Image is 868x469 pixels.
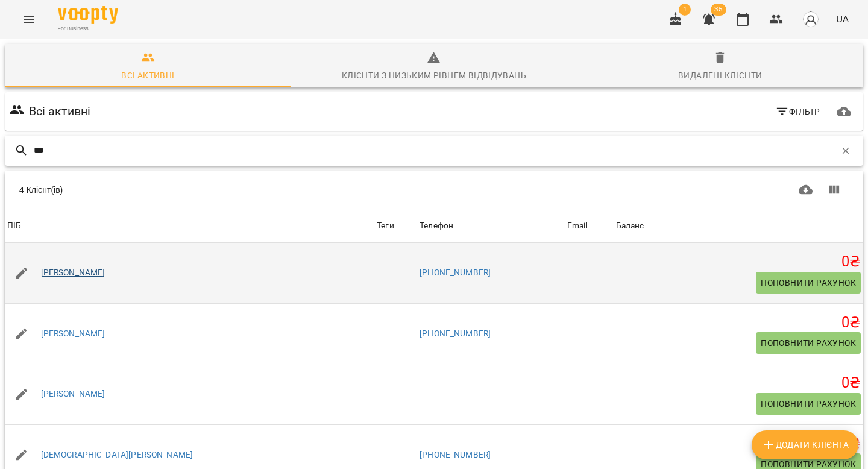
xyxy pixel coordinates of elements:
a: [PERSON_NAME] [41,388,105,400]
span: Поповнити рахунок [761,397,856,411]
div: Email [567,219,588,233]
button: Поповнити рахунок [756,393,861,415]
span: 35 [711,4,726,16]
div: Клієнти з низьким рівнем відвідувань [342,68,526,83]
span: Поповнити рахунок [761,275,856,290]
span: Email [567,219,611,233]
button: Фільтр [770,101,825,122]
div: Баланс [616,219,644,233]
a: [PHONE_NUMBER] [420,450,491,459]
div: Телефон [420,219,453,233]
img: Voopty Logo [58,6,118,24]
div: Sort [567,219,588,233]
span: For Business [58,25,118,33]
h5: 0 ₴ [616,374,861,392]
span: ПІБ [7,219,372,233]
div: Теги [377,219,415,233]
div: Всі активні [121,68,174,83]
span: Поповнити рахунок [761,336,856,350]
span: Додати клієнта [761,438,849,452]
h5: 0 ₴ [616,253,861,271]
div: Table Toolbar [5,171,863,209]
a: [PHONE_NUMBER] [420,329,491,338]
div: Видалені клієнти [678,68,762,83]
button: UA [831,8,854,30]
div: Sort [616,219,644,233]
span: Баланс [616,219,861,233]
button: Menu [14,5,43,34]
a: [PERSON_NAME] [41,328,105,340]
span: Телефон [420,219,562,233]
div: 4 Клієнт(ів) [19,184,427,196]
div: ПІБ [7,219,21,233]
button: Додати клієнта [752,430,858,459]
h5: 0 ₴ [616,435,861,453]
div: Sort [7,219,21,233]
a: [PERSON_NAME] [41,267,105,279]
a: [PHONE_NUMBER] [420,268,491,277]
img: avatar_s.png [802,11,819,28]
span: UA [836,13,849,25]
div: Sort [420,219,453,233]
span: Фільтр [775,104,820,119]
h6: Всі активні [29,102,91,121]
button: Показати колонки [820,175,849,204]
button: Завантажити CSV [791,175,820,204]
span: 1 [679,4,691,16]
button: Поповнити рахунок [756,332,861,354]
h5: 0 ₴ [616,313,861,332]
a: [DEMOGRAPHIC_DATA][PERSON_NAME] [41,449,193,461]
button: Поповнити рахунок [756,272,861,294]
